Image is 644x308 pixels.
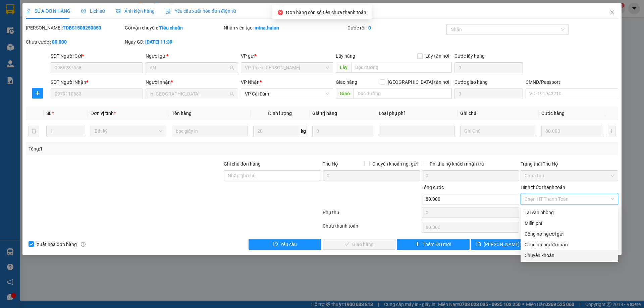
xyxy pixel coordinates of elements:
[525,171,614,181] span: Chưa thu
[8,8,59,42] img: logo.jpg
[91,111,116,116] span: Đơn vị tính
[165,9,171,14] img: icon
[525,209,614,216] div: Tại văn phòng
[286,10,366,15] span: Đơn hàng còn số tiền chưa thanh toán
[454,79,488,85] label: Cước giao hàng
[427,160,487,168] span: Phí thu hộ khách nhận trả
[385,78,452,86] span: [GEOGRAPHIC_DATA] tận nơi
[397,239,470,250] button: plusThêm ĐH mới
[116,8,155,14] span: Ảnh kiện hàng
[81,242,86,247] span: info-circle
[323,161,338,167] span: Thu Hộ
[116,9,120,13] span: picture
[525,194,614,204] span: Chọn HT Thanh Toán
[322,222,421,234] div: Chưa thanh toán
[525,252,614,259] div: Chuyển khoản
[52,39,67,45] b: 80.000
[541,126,602,136] input: 0
[125,24,222,32] div: Gói vận chuyển:
[526,78,618,86] div: CMND/Passport
[322,209,421,221] div: Phụ thu
[336,62,351,73] span: Lấy
[521,239,618,250] div: Cước gửi hàng sẽ được ghi vào công nợ của người nhận
[454,88,523,99] input: Cước giao hàng
[245,63,329,73] span: VP Thiên Đường Bảo Sơn
[323,239,395,250] button: checkGiao hàng
[312,111,337,116] span: Giá trị hàng
[150,64,228,71] input: Tên người gửi
[471,239,544,250] button: save[PERSON_NAME] chuyển hoàn
[423,52,452,60] span: Lấy tận nơi
[32,88,43,99] button: plus
[241,52,333,60] div: VP gửi
[245,89,329,99] span: VP Cái Dăm
[33,90,43,96] span: plus
[26,9,31,13] span: edit
[165,8,236,14] span: Yêu cầu xuất hóa đơn điện tử
[125,38,222,46] div: Ngày GD:
[146,78,238,86] div: Người nhận
[541,111,565,116] span: Cước hàng
[370,160,420,168] span: Chuyển khoản ng. gửi
[278,10,283,15] span: close-circle
[46,111,52,116] span: SL
[95,126,162,136] span: Bất kỳ
[300,126,307,136] span: kg
[454,62,523,73] input: Cước lấy hàng
[525,220,614,227] div: Miễn phí
[63,16,280,25] li: 271 - [PERSON_NAME] - [GEOGRAPHIC_DATA] - [GEOGRAPHIC_DATA]
[26,24,123,32] div: [PERSON_NAME]:
[521,160,618,168] div: Trạng thái Thu Hộ
[423,241,451,248] span: Thêm ĐH mới
[376,107,457,120] th: Loại phụ phí
[525,230,614,238] div: Công nợ người gửi
[34,241,79,248] span: Xuất hóa đơn hàng
[312,126,373,136] input: 0
[172,111,192,116] span: Tên hàng
[268,111,292,116] span: Định lượng
[224,161,261,167] label: Ghi chú đơn hàng
[422,185,444,190] span: Tổng cước
[415,242,420,247] span: plus
[347,24,445,32] div: Cước rồi :
[336,53,355,59] span: Lấy hàng
[525,241,614,248] div: Công nợ người nhận
[29,145,249,152] div: Tổng: 1
[521,229,618,239] div: Cước gửi hàng sẽ được ghi vào công nợ của người gửi
[351,62,452,73] input: Dọc đường
[150,90,228,98] input: Tên người nhận
[273,242,278,247] span: exclamation-circle
[51,78,143,86] div: SĐT Người Nhận
[8,46,80,57] b: GỬI : VP Cái Dăm
[336,79,357,85] span: Giao hàng
[249,239,321,250] button: exclamation-circleYêu cầu
[336,88,354,99] span: Giao
[229,65,234,70] span: user
[484,241,547,248] span: [PERSON_NAME] chuyển hoàn
[603,3,622,22] button: Close
[26,8,70,14] span: SỬA ĐƠN HÀNG
[241,79,260,85] span: VP Nhận
[51,52,143,60] div: SĐT Người Gửi
[460,126,536,136] input: Ghi Chú
[224,24,346,32] div: Nhân viên tạo:
[609,10,615,15] span: close
[145,39,172,45] b: [DATE] 11:39
[159,25,183,30] b: Tiêu chuẩn
[255,25,279,30] b: mtna.halan
[521,185,565,190] label: Hình thức thanh toán
[476,242,481,247] span: save
[608,126,615,136] button: plus
[81,8,105,14] span: Lịch sử
[458,107,539,120] th: Ghi chú
[26,38,123,46] div: Chưa cước :
[63,25,101,30] b: TDBS1508250853
[29,126,39,136] button: delete
[224,170,321,181] input: Ghi chú đơn hàng
[229,91,234,96] span: user
[81,9,86,13] span: clock-circle
[368,25,371,30] b: 0
[146,52,238,60] div: Người gửi
[454,53,485,59] label: Cước lấy hàng
[354,88,452,99] input: Dọc đường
